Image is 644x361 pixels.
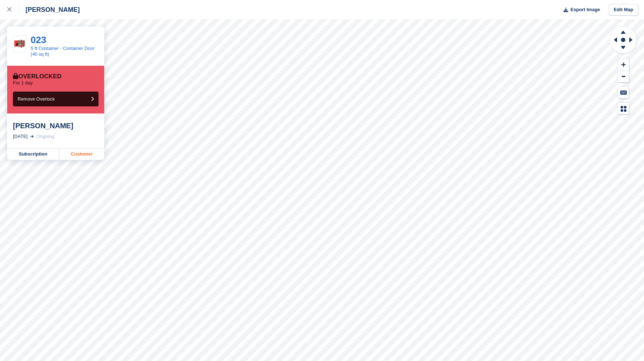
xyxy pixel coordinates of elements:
[618,103,629,115] button: Map Legend
[618,59,629,71] button: Zoom In
[37,133,54,140] div: Ongoing
[559,4,600,16] button: Export Image
[31,34,46,45] a: 023
[18,96,55,102] span: Remove Overlock
[13,73,61,80] div: Overlocked
[618,71,629,83] button: Zoom Out
[30,135,34,138] img: arrow-right-light-icn-cde0832a797a2874e46488d9cf13f60e5c3a73dbe684e267c42b8395dfbc2abf.svg
[609,4,638,16] a: Edit Map
[13,92,98,106] button: Remove Overlock
[13,39,27,48] img: 5ftContainerDiagram.jpg
[13,121,98,130] div: [PERSON_NAME]
[59,148,104,160] a: Customer
[618,87,629,98] button: Keyboard Shortcuts
[31,46,95,57] a: 5 ft Container - Container Door (40 sq ft)
[7,148,59,160] a: Subscription
[13,80,33,86] p: For 1 day
[19,5,80,14] div: [PERSON_NAME]
[13,133,28,140] div: [DATE]
[570,6,600,13] span: Export Image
